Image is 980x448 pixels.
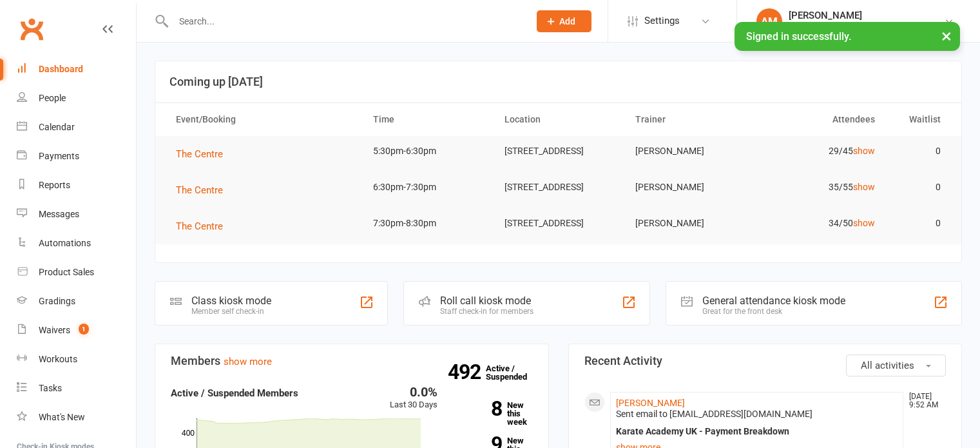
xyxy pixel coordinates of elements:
div: Gradings [39,296,75,306]
td: 5:30pm-6:30pm [361,136,493,166]
div: Member self check-in [191,307,271,316]
div: Great for the front desk [702,307,845,316]
td: 6:30pm-7:30pm [361,172,493,202]
td: [PERSON_NAME] [624,136,755,166]
a: Messages [17,200,136,229]
a: show more [224,356,272,367]
a: Waivers 1 [17,316,136,345]
td: 0 [887,136,952,166]
td: 35/55 [755,172,887,202]
span: The Centre [176,148,223,160]
th: Trainer [624,103,755,136]
td: 29/45 [755,136,887,166]
th: Location [493,103,624,136]
strong: Active / Suspended Members [171,387,298,399]
th: Waitlist [887,103,952,136]
td: [PERSON_NAME] [624,208,755,239]
span: Settings [644,6,680,35]
a: show [853,182,875,192]
button: All activities [846,355,946,376]
span: All activities [861,360,914,371]
button: Add [537,10,591,32]
a: [PERSON_NAME] [616,398,685,408]
div: Karate Academy UK - Payment Breakdown [616,426,898,437]
div: Class kiosk mode [191,295,271,307]
div: Dashboard [39,64,83,74]
div: [PERSON_NAME] [789,10,944,21]
strong: 492 [448,362,486,382]
time: [DATE] 9:52 AM [903,393,945,409]
div: Product Sales [39,267,94,277]
div: Karate Academy [GEOGRAPHIC_DATA] [789,21,944,33]
a: Dashboard [17,55,136,84]
div: Payments [39,151,79,161]
input: Search... [169,12,520,30]
h3: Recent Activity [584,355,946,367]
div: Automations [39,238,91,248]
td: 0 [887,172,952,202]
span: Signed in successfully. [746,30,851,43]
h3: Members [171,355,533,367]
div: Reports [39,180,70,190]
a: What's New [17,403,136,432]
a: Workouts [17,345,136,374]
a: People [17,84,136,113]
td: 34/50 [755,208,887,239]
td: [STREET_ADDRESS] [493,136,624,166]
div: AM [756,8,782,34]
div: What's New [39,412,85,422]
a: 8New this week [457,401,533,426]
a: Clubworx [15,13,48,45]
span: Sent email to [EMAIL_ADDRESS][DOMAIN_NAME] [616,409,812,419]
a: show [853,218,875,228]
td: 0 [887,208,952,239]
a: Calendar [17,113,136,142]
a: Automations [17,229,136,258]
a: Reports [17,171,136,200]
h3: Coming up [DATE] [169,75,947,88]
div: Staff check-in for members [440,307,533,316]
span: The Centre [176,184,223,196]
div: Waivers [39,325,70,335]
a: Payments [17,142,136,171]
a: Product Sales [17,258,136,287]
td: [STREET_ADDRESS] [493,172,624,202]
strong: 8 [457,399,502,418]
span: The Centre [176,220,223,232]
div: Workouts [39,354,77,364]
th: Event/Booking [164,103,361,136]
div: Messages [39,209,79,219]
div: General attendance kiosk mode [702,295,845,307]
div: People [39,93,66,103]
a: 492Active / Suspended [486,355,543,391]
a: Gradings [17,287,136,316]
a: Tasks [17,374,136,403]
div: Roll call kiosk mode [440,295,533,307]
button: The Centre [176,146,232,162]
div: Calendar [39,122,75,132]
td: 7:30pm-8:30pm [361,208,493,239]
span: Add [559,16,575,26]
button: × [935,22,958,50]
button: The Centre [176,182,232,198]
th: Time [361,103,493,136]
div: 0.0% [390,385,437,398]
button: The Centre [176,219,232,234]
div: Last 30 Days [390,385,437,412]
span: 1 [79,324,89,335]
td: [PERSON_NAME] [624,172,755,202]
div: Tasks [39,383,62,393]
a: show [853,146,875,156]
td: [STREET_ADDRESS] [493,208,624,239]
th: Attendees [755,103,887,136]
